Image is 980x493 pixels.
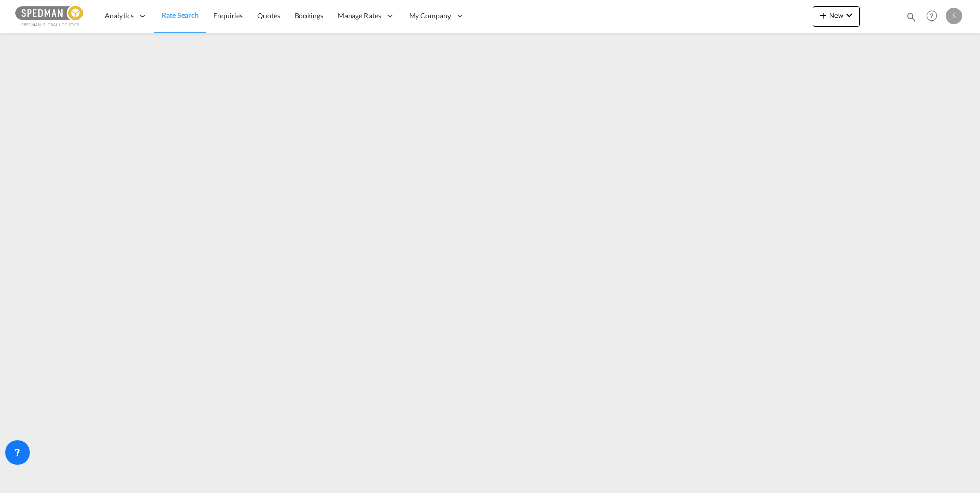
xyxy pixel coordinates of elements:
[409,11,451,21] span: My Company
[817,9,829,22] md-icon: icon-plus 400-fg
[906,11,917,27] div: icon-magnify
[946,8,962,24] div: S
[15,5,85,28] img: c12ca350ff1b11efb6b291369744d907.png
[923,7,941,25] span: Help
[338,11,381,21] span: Manage Rates
[843,9,855,22] md-icon: icon-chevron-down
[105,11,134,21] span: Analytics
[213,11,243,20] span: Enquiries
[257,11,280,20] span: Quotes
[923,7,946,26] div: Help
[813,6,860,27] button: icon-plus 400-fgNewicon-chevron-down
[817,11,855,19] span: New
[906,11,917,23] md-icon: icon-magnify
[161,11,199,19] span: Rate Search
[295,11,323,20] span: Bookings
